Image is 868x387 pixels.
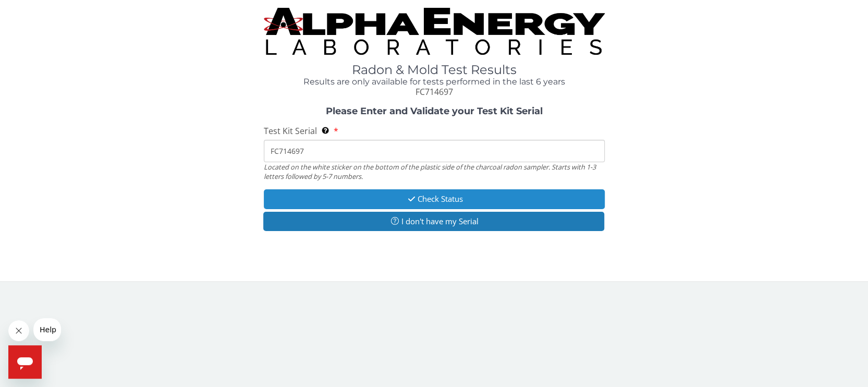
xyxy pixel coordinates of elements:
[415,86,453,98] span: FC714697
[264,63,605,77] h1: Radon & Mold Test Results
[264,189,605,209] button: Check Status
[8,345,42,379] iframe: Button to launch messaging window
[263,212,604,231] button: I don't have my Serial
[264,125,317,137] span: Test Kit Serial
[264,77,605,87] h4: Results are only available for tests performed in the last 6 years
[326,105,543,117] strong: Please Enter and Validate your Test Kit Serial
[8,320,29,341] iframe: Close message
[264,162,605,182] div: Located on the white sticker on the bottom of the plastic side of the charcoal radon sampler. Sta...
[33,318,61,341] iframe: Message from company
[264,8,605,55] img: TightCrop.jpg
